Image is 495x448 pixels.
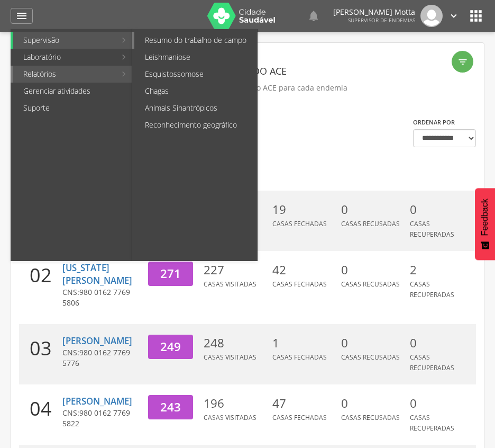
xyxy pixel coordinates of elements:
span: Casas Visitadas [204,353,256,362]
p: 42 [272,262,336,279]
p: 0 [341,395,405,412]
p: 0 [341,262,405,279]
p: CNS: [62,287,140,308]
span: Casas Fechadas [272,413,327,422]
p: CNS: [62,408,140,429]
i:  [307,10,320,22]
span: 980 0162 7769 5822 [62,408,130,428]
span: Casas Recuperadas [410,353,454,372]
p: 227 [204,262,267,279]
span: Casas Recuperadas [410,413,454,433]
span: Casas Recusadas [341,413,400,422]
a: Animais Sinantrópicos [134,100,257,117]
label: Ordenar por [413,118,455,127]
span: Casas Recuperadas [410,280,454,299]
a: Leishmaniose [134,49,257,66]
p: 248 [204,335,267,352]
a: Suporte [13,100,132,117]
span: Casas Recusadas [341,353,400,362]
p: CNS: [62,347,140,369]
p: 0 [341,335,405,352]
i:  [457,57,468,67]
a: [PERSON_NAME] [62,395,132,407]
p: 0 [341,201,405,218]
p: [PERSON_NAME] Motta [333,8,415,16]
p: 0 [410,395,473,412]
span: Casas Recusadas [341,280,400,289]
p: 0 [410,201,473,218]
span: Casas Recuperadas [410,219,454,239]
button: Feedback - Mostrar pesquisa [475,188,495,260]
span: 980 0162 7769 5776 [62,347,130,368]
a: Chagas [134,83,257,100]
a:  [448,5,460,27]
p: 196 [204,395,267,412]
span: Casas Fechadas [272,219,327,228]
a: Relatórios [13,66,116,83]
p: 47 [272,395,336,412]
a:  [11,8,33,24]
a: Laboratório [13,49,116,66]
span: Casas Visitadas [204,280,256,289]
div: 03 [19,324,62,384]
i:  [467,7,484,24]
span: Casas Recusadas [341,219,400,228]
span: Casas Fechadas [272,353,327,362]
i:  [15,10,28,22]
div: 02 [19,251,62,324]
a: [US_STATE] [PERSON_NAME] [62,262,132,286]
span: Feedback [480,199,490,236]
a: Resumo do trabalho de campo [134,32,257,49]
a: Esquistossomose [134,66,257,83]
p: 2 [410,262,473,279]
span: 980 0162 7769 5806 [62,287,130,308]
p: 19 [272,201,336,218]
a: Reconhecimento geográfico [134,117,257,133]
span: 243 [160,399,181,415]
span: Supervisor de Endemias [348,16,415,24]
a: Gerenciar atividades [13,83,132,100]
span: 271 [160,265,181,282]
i:  [448,10,460,22]
span: Casas Visitadas [204,413,256,422]
p: 1 [272,335,336,352]
a:  [307,5,320,27]
p: 0 [410,335,473,352]
span: 249 [160,338,181,355]
span: Casas Fechadas [272,280,327,289]
div: 04 [19,384,62,445]
a: [PERSON_NAME] [62,335,132,347]
a: Supervisão [13,32,116,49]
